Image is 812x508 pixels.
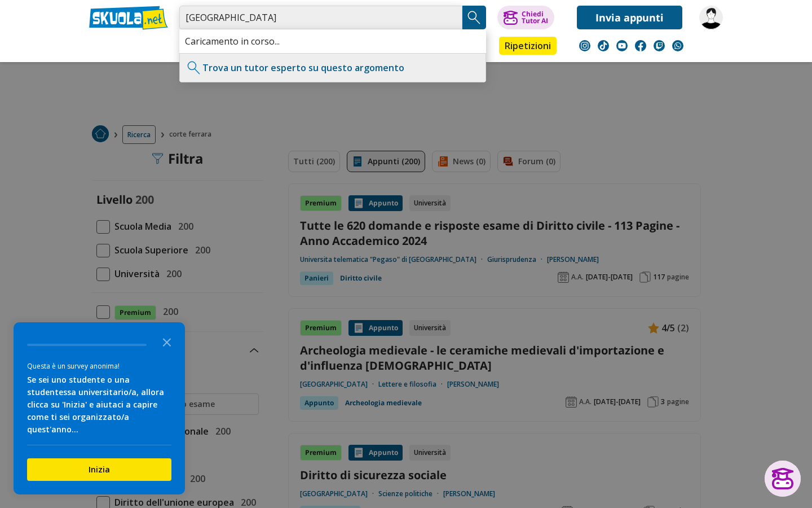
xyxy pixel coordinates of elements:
[27,458,171,481] button: Inizia
[202,62,404,74] a: Trova un tutor esperto su questo argomento
[156,330,178,353] button: Close the survey
[699,6,723,29] img: piero.brugnara
[598,40,609,51] img: tiktok
[186,59,202,76] img: Trova un tutor esperto
[14,322,185,494] div: Survey
[522,11,548,24] div: Chiedi Tutor AI
[179,6,462,29] input: Cerca appunti, riassunti o versioni
[616,40,628,51] img: youtube
[499,37,557,55] a: Ripetizioni
[635,40,646,51] img: facebook
[176,37,227,57] a: Appunti
[577,6,682,29] a: Invia appunti
[27,374,171,436] div: Se sei uno studente o una studentessa universitario/a, allora clicca su 'Inizia' e aiutaci a capi...
[497,6,554,29] button: ChiediTutor AI
[579,40,590,51] img: instagram
[27,361,171,371] div: Questa è un survey anonima!
[466,9,483,26] img: Cerca appunti, riassunti o versioni
[179,29,486,53] div: Caricamento in corso...
[462,6,486,29] button: Search Button
[654,40,665,51] img: twitch
[672,40,683,51] img: WhatsApp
